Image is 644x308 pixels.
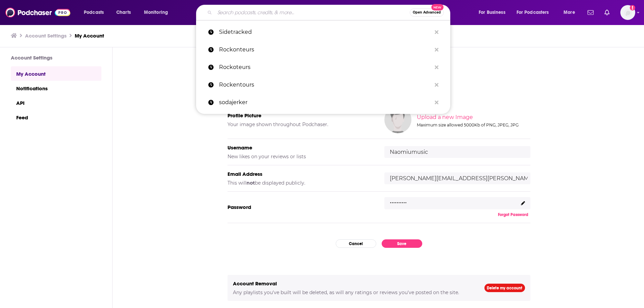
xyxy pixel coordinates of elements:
[5,6,70,19] img: Podchaser - Follow, Share and Rate Podcasts
[202,5,457,20] div: Search podcasts, credits, & more...
[219,41,431,58] p: Rockonteurs
[431,4,444,10] span: New
[139,7,177,18] button: open menu
[228,112,374,119] h5: Profile Picture
[336,239,376,248] button: Cancel
[390,195,407,205] p: ..........
[196,23,450,41] a: Sidetracked
[144,8,168,17] span: Monitoring
[11,110,101,124] a: Feed
[564,8,575,17] span: More
[474,7,514,18] button: open menu
[517,8,549,17] span: For Podcasters
[479,8,505,17] span: For Business
[11,81,101,95] a: Notifications
[75,32,104,39] a: My Account
[620,5,635,20] span: Logged in as Naomiumusic
[620,5,635,20] button: Show profile menu
[219,94,431,111] p: sodajerker
[196,41,450,58] a: Rockonteurs
[112,7,135,18] a: Charts
[228,121,374,127] h5: Your image shown throughout Podchaser.
[233,289,474,295] h5: Any playlists you've built will be deleted, as will any ratings or reviews you've posted on the s...
[384,106,411,133] img: Your profile image
[84,8,104,17] span: Podcasts
[602,7,612,18] a: Show notifications dropdown
[79,7,113,18] button: open menu
[196,94,450,111] a: sodajerker
[228,153,374,160] h5: New likes on your reviews or lists
[382,239,422,248] button: Save
[496,212,530,217] button: Forgot Password
[484,284,525,292] a: Delete my account
[630,5,635,10] svg: Add a profile image
[196,76,450,94] a: Rockentours
[11,95,101,110] a: API
[512,7,559,18] button: open menu
[620,5,635,20] img: User Profile
[228,180,374,186] h5: This will be displayed publicly.
[196,58,450,76] a: Rockoteurs
[228,204,374,210] h5: Password
[417,122,529,127] div: Maximum size allowed 5000Kb of PNG, JPEG, JPG
[413,11,441,14] span: Open Advanced
[246,180,255,186] b: not
[585,7,596,18] a: Show notifications dropdown
[11,66,101,81] a: My Account
[25,32,67,39] a: Account Settings
[116,8,131,17] span: Charts
[219,76,431,94] p: Rockentours
[384,172,530,184] input: email
[219,58,431,76] p: Rockoteurs
[228,171,374,177] h5: Email Address
[233,280,474,287] h5: Account Removal
[219,23,431,41] p: Sidetracked
[384,146,530,158] input: username
[228,144,374,151] h5: Username
[559,7,583,18] button: open menu
[410,8,444,17] button: Open AdvancedNew
[215,7,410,18] input: Search podcasts, credits, & more...
[11,54,101,61] h3: Account Settings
